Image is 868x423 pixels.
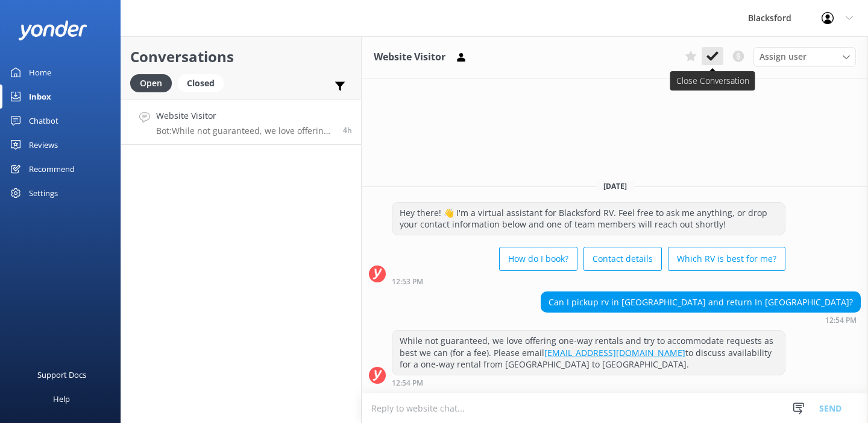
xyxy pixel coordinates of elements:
div: Sep 20 2025 12:53pm (UTC -06:00) America/Chihuahua [392,277,785,285]
a: Website VisitorBot:While not guaranteed, we love offering one-way rentals and try to accommodate ... [121,100,361,145]
div: Help [53,387,70,411]
a: Open [130,76,178,89]
p: Bot: While not guaranteed, we love offering one-way rentals and try to accommodate requests as be... [156,126,334,136]
div: Home [29,60,51,84]
div: Hey there! 👋 I'm a virtual assistant for Blacksford RV. Feel free to ask me anything, or drop you... [392,203,785,235]
div: Support Docs [37,363,86,387]
div: Settings [29,181,58,205]
div: Recommend [29,157,75,181]
strong: 12:54 PM [825,317,857,324]
span: Sep 20 2025 12:54pm (UTC -06:00) America/Chihuahua [343,125,352,135]
span: Assign user [759,50,807,63]
div: Inbox [29,84,51,109]
a: Closed [178,76,230,89]
span: [DATE] [596,181,634,191]
div: Can I pickup rv in [GEOGRAPHIC_DATA] and return In [GEOGRAPHIC_DATA]? [541,292,860,313]
strong: 12:53 PM [392,278,423,285]
div: Chatbot [29,109,58,133]
div: Open [130,74,172,92]
strong: 12:54 PM [392,380,423,387]
div: Sep 20 2025 12:54pm (UTC -06:00) America/Chihuahua [392,378,785,387]
img: yonder-white-logo.png [18,21,87,40]
h4: Website Visitor [156,109,334,122]
div: While not guaranteed, we love offering one-way rentals and try to accommodate requests as best we... [392,331,785,375]
div: Reviews [29,133,58,157]
button: How do I book? [499,247,577,271]
div: Closed [178,74,224,92]
div: Sep 20 2025 12:54pm (UTC -06:00) America/Chihuahua [541,316,861,324]
div: Assign User [753,47,856,66]
button: Contact details [583,247,662,271]
h3: Website Visitor [374,49,445,65]
button: Which RV is best for me? [668,247,785,271]
a: [EMAIL_ADDRESS][DOMAIN_NAME] [544,347,685,358]
h2: Conversations [130,45,352,68]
